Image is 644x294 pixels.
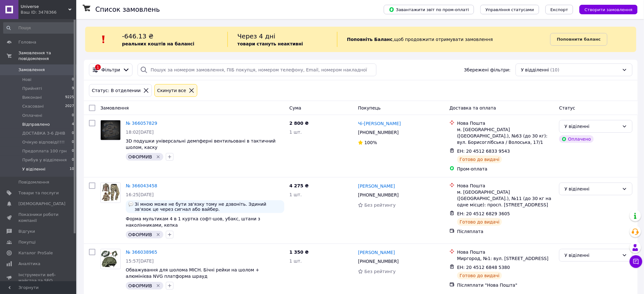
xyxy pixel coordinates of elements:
[126,183,157,188] a: № 366043458
[384,5,474,14] button: Завантажити звіт по пром-оплаті
[22,86,42,91] span: Прийняті
[358,259,399,264] span: [PHONE_NUMBER]
[457,166,554,172] div: Пром-оплата
[22,139,65,145] span: Очікую відповіді!!!!
[289,183,309,188] span: 4 275 ₴
[22,157,67,163] span: Прибув у відділення
[546,5,573,14] button: Експорт
[128,283,152,288] span: ОФОРМИВ
[22,148,67,154] span: Предоплата 100 грн
[237,32,275,40] span: Через 4 дні
[65,95,74,100] span: 9225
[289,130,302,135] span: 1 шт.
[364,269,396,274] span: Без рейтингу
[358,249,395,256] a: [PERSON_NAME]
[128,232,152,237] span: ОФОРМИВ
[126,121,157,126] a: № 366057829
[18,179,49,185] span: Повідомлення
[18,50,76,62] span: Замовлення та повідомлення
[156,283,161,288] svg: Видалити мітку
[72,86,74,91] span: 9
[559,135,593,143] div: Оплачено
[95,6,160,13] h1: Список замовлень
[580,5,638,14] button: Створити замовлення
[126,258,154,264] span: 15:57[DATE]
[289,105,301,110] span: Cума
[22,130,65,136] span: ДОСТАВКА 3-6 ДНІВ
[457,126,554,145] div: м. [GEOGRAPHIC_DATA] ([GEOGRAPHIC_DATA].), №63 (до 30 кг): вул. Борисоглібська / Волоська, 17/1
[101,251,120,268] img: Фото товару
[126,267,259,279] a: Обважування для шолома MICH. Бічні рейки на шолом + алюмінієва NVG платформа шрауд
[457,183,554,189] div: Нова Пошта
[358,183,395,189] a: [PERSON_NAME]
[101,120,120,140] img: Фото товару
[72,157,74,163] span: 0
[565,185,620,192] div: У віділенні
[70,166,74,172] span: 10
[480,5,539,14] button: Управління статусами
[126,130,154,135] span: 18:02[DATE]
[289,258,302,264] span: 1 шт.
[557,37,601,42] b: Поповнити баланс
[128,202,133,207] img: :speech_balloon:
[22,113,42,118] span: Оплачені
[551,7,568,12] span: Експорт
[100,120,121,140] a: Фото товару
[18,261,40,267] span: Аналітика
[72,139,74,145] span: 0
[72,148,74,154] span: 0
[65,104,74,109] span: 2027
[457,282,554,288] div: Післяплати "Нова Пошта"
[464,67,511,73] span: Збережені фільтри:
[457,255,554,262] div: Миргород, №1: вул. [STREET_ADDRESS]
[457,272,502,279] div: Готово до видачі
[457,120,554,126] div: Нова Пошта
[18,190,59,196] span: Товари та послуги
[22,166,45,172] span: У віділенні
[457,189,554,208] div: м. [GEOGRAPHIC_DATA] ([GEOGRAPHIC_DATA].), №11 (до 30 кг на одне місце): просп. [STREET_ADDRESS]
[457,249,554,255] div: Нова Пошта
[126,138,276,150] a: 3D подушки універсальні демпферні вентильовані в тактичний шолом, каску
[18,67,45,73] span: Замовлення
[156,232,161,237] svg: Видалити мітку
[485,7,534,12] span: Управління статусами
[289,121,309,126] span: 2 800 ₴
[72,77,74,83] span: 0
[72,130,74,136] span: 0
[91,87,142,94] div: Статус: В отделении
[347,37,393,42] b: Поповніть Баланс
[126,192,154,197] span: 16:25[DATE]
[457,211,510,216] span: ЕН: 20 4512 6829 3605
[358,105,381,110] span: Покупець
[128,154,152,159] span: ОФОРМИВ
[135,202,282,212] span: Зі мною може не бути зв'язку тому не дзвоніть. Эдиний зв'язок це через сигнал або вайбер.
[565,252,620,259] div: У віділенні
[18,250,53,256] span: Каталог ProSale
[101,183,120,203] img: Фото товару
[457,218,502,226] div: Готово до видачі
[22,104,44,109] span: Скасовані
[21,4,68,10] span: Universe
[122,32,153,40] span: -646.13 ₴
[237,41,303,46] b: товари стануть неактивні
[18,239,36,245] span: Покупці
[72,122,74,127] span: 4
[358,120,401,127] a: Чі-[PERSON_NAME]
[99,35,108,44] img: :exclamation:
[126,216,260,228] a: Форма мультикам 4 в 1 куртка софт-шов, убакс, штани з наколінниками, кепка
[450,105,496,110] span: Доставка та оплата
[289,192,302,197] span: 1 шт.
[138,63,376,76] input: Пошук за номером замовлення, ПІБ покупця, номером телефону, Email, номером накладної
[22,95,42,100] span: Виконані
[457,228,554,235] div: Післяплата
[101,67,120,73] span: Фільтри
[550,33,607,46] a: Поповнити баланс
[100,249,121,269] a: Фото товару
[18,39,36,45] span: Головна
[457,149,510,154] span: ЕН: 20 4512 6833 9543
[72,113,74,118] span: 0
[457,265,510,270] span: ЕН: 20 4512 6848 5380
